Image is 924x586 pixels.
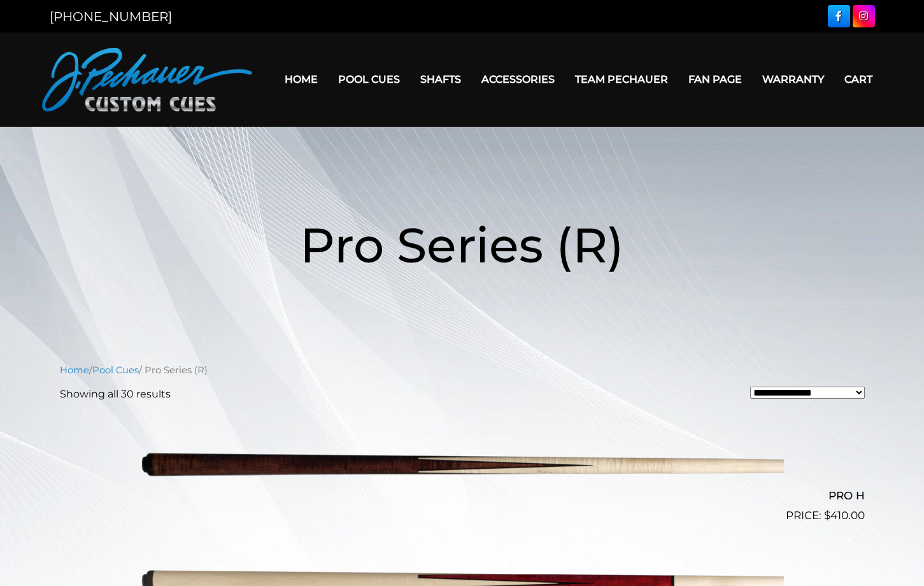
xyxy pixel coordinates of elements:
a: Warranty [752,63,834,96]
a: Fan Page [678,63,752,96]
a: Home [274,63,328,96]
select: Shop order [750,387,865,399]
img: Pechauer Custom Cues [42,48,252,111]
img: PRO H [141,412,784,519]
a: Home [60,364,89,376]
a: PRO H $410.00 [60,412,865,524]
a: [PHONE_NUMBER] [50,9,172,24]
h2: PRO H [60,484,865,508]
a: Cart [834,63,883,96]
a: Team Pechauer [565,63,678,96]
a: Pool Cues [328,63,410,96]
a: Accessories [471,63,565,96]
bdi: 410.00 [824,509,865,522]
span: Pro Series (R) [300,215,624,275]
nav: Breadcrumb [60,363,865,377]
a: Shafts [410,63,471,96]
a: Pool Cues [92,364,139,376]
span: $ [824,509,830,522]
p: Showing all 30 results [60,387,171,402]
